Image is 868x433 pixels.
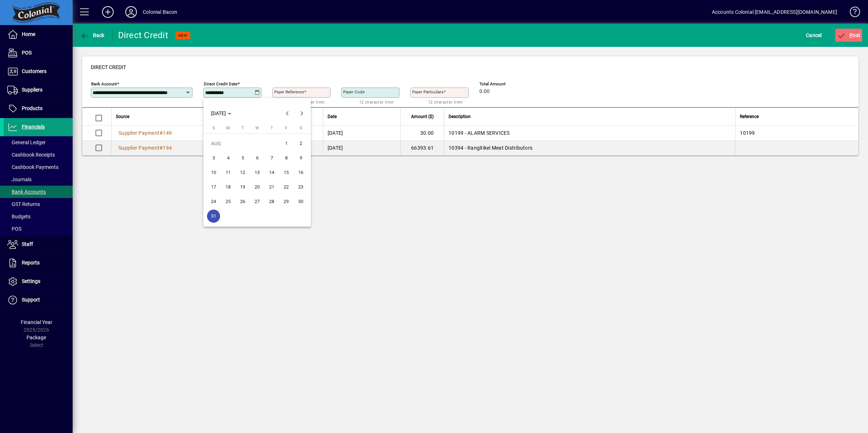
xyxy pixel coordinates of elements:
[235,194,250,209] button: Tue Aug 26 2025
[222,195,235,208] span: 25
[264,165,279,180] button: Thu Aug 14 2025
[280,151,293,165] span: 8
[279,194,293,209] button: Fri Aug 29 2025
[250,180,264,194] button: Wed Aug 20 2025
[221,165,235,180] button: Mon Aug 11 2025
[280,106,295,121] button: Previous month
[255,126,259,130] span: W
[265,166,278,179] span: 14
[293,151,308,165] button: Sat Aug 09 2025
[206,194,221,209] button: Sun Aug 24 2025
[207,195,220,208] span: 24
[221,194,235,209] button: Mon Aug 25 2025
[250,151,264,165] button: Wed Aug 06 2025
[280,166,293,179] span: 15
[235,151,250,165] button: Tue Aug 05 2025
[294,137,307,150] span: 2
[265,195,278,208] span: 28
[293,180,308,194] button: Sat Aug 23 2025
[264,180,279,194] button: Thu Aug 21 2025
[206,151,221,165] button: Sun Aug 03 2025
[235,165,250,180] button: Tue Aug 12 2025
[242,126,244,130] span: T
[222,181,235,194] span: 18
[206,209,221,223] button: Sun Aug 31 2025
[293,165,308,180] button: Sat Aug 16 2025
[293,194,308,209] button: Sat Aug 30 2025
[212,126,215,130] span: S
[222,151,235,165] span: 4
[207,181,220,194] span: 17
[250,194,264,209] button: Wed Aug 27 2025
[207,166,220,179] span: 10
[294,181,307,194] span: 23
[295,106,309,121] button: Next month
[300,126,302,130] span: S
[236,181,249,194] span: 19
[251,195,264,208] span: 27
[236,195,249,208] span: 26
[221,151,235,165] button: Mon Aug 04 2025
[207,210,220,223] span: 31
[236,151,249,165] span: 5
[285,126,287,130] span: F
[206,180,221,194] button: Sun Aug 17 2025
[265,181,278,194] span: 21
[293,136,308,151] button: Sat Aug 02 2025
[251,166,264,179] span: 13
[265,151,278,165] span: 7
[264,194,279,209] button: Thu Aug 28 2025
[264,151,279,165] button: Thu Aug 07 2025
[222,166,235,179] span: 11
[221,180,235,194] button: Mon Aug 18 2025
[236,166,249,179] span: 12
[279,180,293,194] button: Fri Aug 22 2025
[279,136,293,151] button: Fri Aug 01 2025
[251,151,264,165] span: 6
[279,165,293,180] button: Fri Aug 15 2025
[280,137,293,150] span: 1
[206,165,221,180] button: Sun Aug 10 2025
[250,165,264,180] button: Wed Aug 13 2025
[271,126,273,130] span: T
[280,195,293,208] span: 29
[211,110,226,116] span: [DATE]
[279,151,293,165] button: Fri Aug 08 2025
[206,136,279,151] td: AUG
[294,166,307,179] span: 16
[294,195,307,208] span: 30
[208,107,234,120] button: Choose month and year
[294,151,307,165] span: 9
[226,126,230,130] span: M
[207,151,220,165] span: 3
[235,180,250,194] button: Tue Aug 19 2025
[251,181,264,194] span: 20
[280,181,293,194] span: 22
